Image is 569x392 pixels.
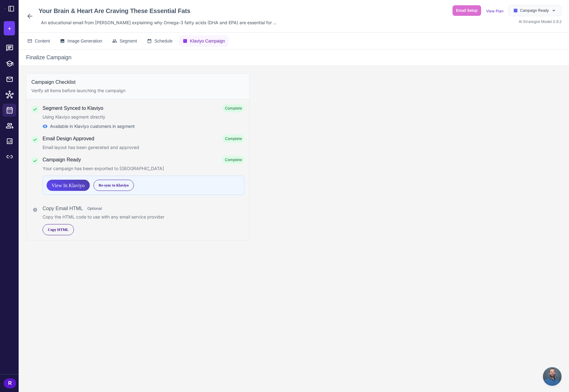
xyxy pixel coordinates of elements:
button: Content [24,35,54,47]
span: Copy HTML [48,227,69,232]
p: Using Klaviyo segment directly [43,114,244,120]
span: Klaviyo Campaign [190,38,225,44]
p: Verify all items before launching the campaign [31,87,244,94]
div: Click to edit description [39,18,279,27]
button: Email Setup [453,5,481,16]
span: Schedule [154,38,172,44]
button: Klaviyo Campaign [179,35,229,47]
h3: Campaign Checklist [31,79,244,86]
div: R [4,378,16,388]
button: Image Generation [56,35,106,47]
span: Available in Klaviyo customers in segment [50,123,135,130]
span: Re-sync to Klaviyo [99,182,129,188]
span: Optional [85,205,104,212]
span: View In Klaviyo [52,180,85,191]
p: Your campaign has been exported to [GEOGRAPHIC_DATA] [43,165,244,172]
h4: Campaign Ready [43,156,81,164]
div: Open chat [543,367,562,386]
h4: Copy Email HTML [43,205,83,212]
h2: Finalize Campaign [26,53,71,62]
span: Complete [222,135,244,143]
span: Email Setup [456,8,478,13]
span: Segment [120,38,137,44]
span: Campaign Ready [520,8,549,13]
span: Complete [222,104,244,112]
span: Content [35,38,50,44]
p: Email layout has been generated and approved [43,144,244,151]
h4: Segment Synced to Klaviyo [43,105,103,112]
span: An educational email from [PERSON_NAME] explaining why Omega-3 fatty acids (DHA and EPA) are esse... [41,19,277,26]
span: + [7,24,11,33]
span: Complete [222,156,244,164]
button: Segment [108,35,141,47]
a: View Plan [486,9,503,13]
span: AI Strategist Model 0.9.2 [519,19,562,24]
div: Click to edit campaign name [36,5,279,17]
button: Schedule [143,35,176,47]
p: Copy the HTML code to use with any email service provider [43,214,244,220]
h4: Email Design Approved [43,135,94,142]
span: Image Generation [67,38,102,44]
button: + [4,21,15,35]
